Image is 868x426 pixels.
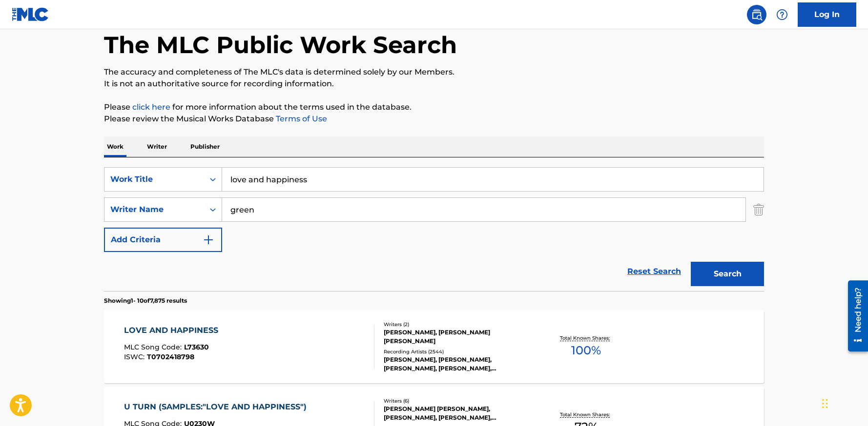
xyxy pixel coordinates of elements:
[384,397,531,405] div: Writers ( 6 )
[124,401,311,413] div: U TURN (SAMPLES:"LOVE AND HAPPINESS")
[841,276,868,357] iframe: Resource Center
[104,101,764,113] p: Please for more information about the terms used in the database.
[124,352,147,361] span: ISWC :
[560,334,612,342] p: Total Known Shares:
[104,167,764,291] form: Search Form
[110,204,198,215] div: Writer Name
[798,2,856,27] a: Log In
[751,9,763,20] img: search
[819,379,868,426] iframe: Chat Widget
[104,78,764,90] p: It is not an authoritative source for recording information.
[184,343,209,351] span: L73630
[104,66,764,78] p: The accuracy and completeness of The MLC's data is determined solely by our Members.
[187,136,223,157] p: Publisher
[110,174,198,185] div: Work Title
[622,261,686,282] a: Reset Search
[384,328,531,346] div: [PERSON_NAME], [PERSON_NAME] [PERSON_NAME]
[691,262,764,286] button: Search
[104,310,764,383] a: LOVE AND HAPPINESSMLC Song Code:L73630ISWC:T0702418798Writers (2)[PERSON_NAME], [PERSON_NAME] [PE...
[124,325,223,336] div: LOVE AND HAPPINESS
[104,228,222,252] button: Add Criteria
[822,389,828,418] div: Drag
[571,342,601,359] span: 100 %
[274,114,327,123] a: Terms of Use
[384,321,531,328] div: Writers ( 2 )
[104,296,187,305] p: Showing 1 - 10 of 7,875 results
[753,197,764,222] img: Delete Criterion
[384,348,531,355] div: Recording Artists ( 2544 )
[124,343,184,351] span: MLC Song Code :
[560,411,612,418] p: Total Known Shares:
[747,5,766,24] a: Public Search
[144,136,170,157] p: Writer
[104,30,457,59] h1: The MLC Public Work Search
[384,405,531,422] div: [PERSON_NAME] [PERSON_NAME], [PERSON_NAME], [PERSON_NAME], [PERSON_NAME] [PERSON_NAME], [PERSON_N...
[147,352,194,361] span: T0702418798
[104,113,764,125] p: Please review the Musical Works Database
[384,355,531,373] div: [PERSON_NAME], [PERSON_NAME], [PERSON_NAME], [PERSON_NAME], [PERSON_NAME]
[12,7,49,21] img: MLC Logo
[772,5,792,24] div: Help
[132,102,170,112] a: click here
[104,136,126,157] p: Work
[776,9,788,20] img: help
[203,234,214,246] img: 9d2ae6d4665cec9f34b9.svg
